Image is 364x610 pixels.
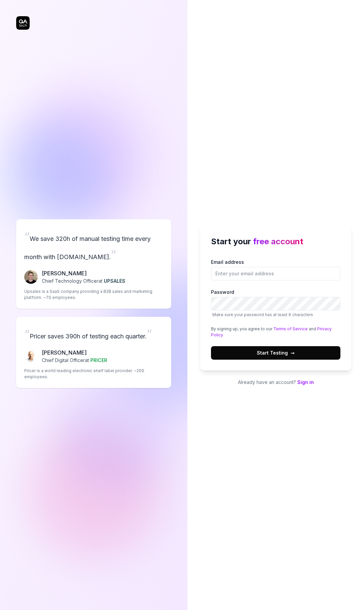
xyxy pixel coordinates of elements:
a: Privacy Policy [211,326,332,337]
p: We save 320h of manual testing time every month with [DOMAIN_NAME]. [24,227,163,264]
a: Terms of Service [273,326,308,331]
p: Already have an account? [200,379,351,386]
a: Sign in [297,379,314,385]
span: “ [24,327,30,341]
p: [PERSON_NAME] [42,349,107,357]
label: Email address [211,258,340,280]
button: Start Testing→ [211,346,340,360]
p: Pricer is a world leading electronic shelf label provider. ~200 employees. [24,368,163,380]
h2: Start your [211,235,340,248]
span: ” [111,247,116,262]
span: UPSALES [104,278,125,284]
img: Chris Chalkitis [24,350,38,363]
img: Fredrik Seidl [24,270,38,284]
span: “ [24,229,30,244]
label: Password [211,288,340,318]
input: Email address [211,267,340,280]
span: Make sure your password has at least 6 characters [212,312,313,317]
input: PasswordMake sure your password has at least 6 characters [211,297,340,310]
span: free account [253,237,303,246]
p: Upsales is a SaaS company providing a B2B sales and marketing platform. ~70 employees. [24,288,163,301]
a: “We save 320h of manual testing time every month with [DOMAIN_NAME].”Fredrik Seidl[PERSON_NAME]Ch... [16,219,171,309]
span: ” [147,327,152,341]
div: By signing up, you agree to our and [211,326,340,338]
span: → [291,349,295,356]
p: Chief Digital Officer at [42,357,107,364]
p: Pricer saves 390h of testing each quarter. [24,325,163,343]
p: [PERSON_NAME] [42,269,125,277]
span: PRICER [90,357,107,363]
span: Start Testing [257,349,295,356]
a: “Pricer saves 390h of testing each quarter.”Chris Chalkitis[PERSON_NAME]Chief Digital Officerat P... [16,317,171,388]
p: Chief Technology Officer at [42,277,125,284]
